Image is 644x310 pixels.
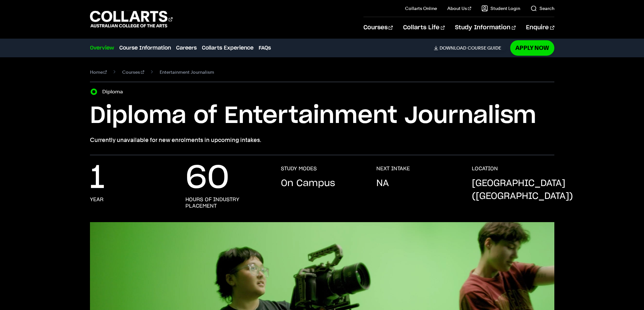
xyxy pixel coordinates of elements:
a: Careers [176,44,197,52]
h3: NEXT INTAKE [376,165,410,172]
p: 60 [185,165,229,191]
a: Overview [90,44,114,52]
a: Collarts Online [405,5,437,12]
a: Course Information [119,44,171,52]
a: About Us [447,5,471,12]
h1: Diploma of Entertainment Journalism [90,101,554,130]
a: FAQs [259,44,271,52]
p: On Campus [281,177,335,190]
span: Entertainment Journalism [160,68,214,77]
p: NA [376,177,389,190]
p: [GEOGRAPHIC_DATA] ([GEOGRAPHIC_DATA]) [472,177,573,203]
a: Student Login [481,5,520,12]
a: Search [530,5,554,12]
a: Courses [363,17,393,38]
h3: hours of industry placement [185,196,268,209]
span: Download [440,45,466,51]
h3: LOCATION [472,165,498,172]
div: Go to homepage [90,10,173,28]
a: Collarts Life [403,17,445,38]
label: Diploma [102,87,127,96]
a: Apply Now [510,40,554,55]
p: 1 [90,165,104,191]
a: Home [90,68,107,77]
a: Courses [122,68,144,77]
p: Currently unavailable for new enrolments in upcoming intakes. [90,136,554,145]
h3: STUDY MODES [281,165,317,172]
a: DownloadCourse Guide [434,45,506,51]
a: Collarts Experience [202,44,253,52]
a: Enquire [526,17,554,38]
h3: year [90,196,104,203]
a: Study Information [455,17,516,38]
